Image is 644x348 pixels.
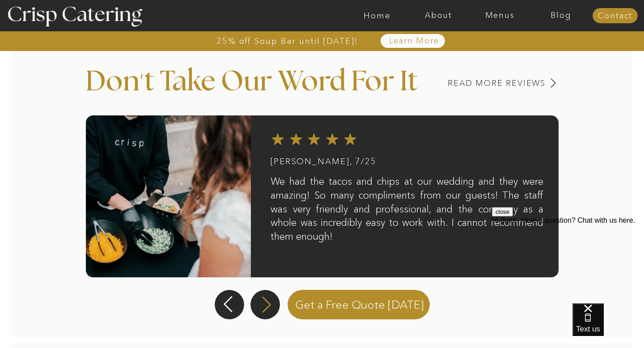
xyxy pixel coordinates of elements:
[184,37,390,46] a: 25% off Soup Bar until [DATE]!
[404,79,546,88] a: Read MORE REVIEWS
[408,11,469,20] a: About
[271,157,395,174] h2: [PERSON_NAME], 7/25
[469,11,530,20] a: Menus
[368,37,460,46] a: Learn More
[593,12,638,21] a: Contact
[86,68,441,109] p: Don t Take Our Word For It
[271,175,543,263] h3: We had the tacos and chips at our wedding and they were amazing! So many compliments from our gue...
[572,303,644,348] iframe: podium webchat widget bubble
[492,207,644,314] iframe: podium webchat widget prompt
[347,11,408,20] a: Home
[284,288,435,319] a: Get a Free Quote [DATE]
[530,11,592,20] a: Blog
[124,69,161,91] h3: '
